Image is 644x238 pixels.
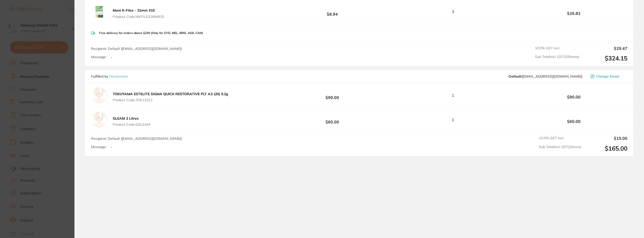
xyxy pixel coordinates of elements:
[279,7,386,16] b: $8.94
[535,46,579,51] span: 10.0 % GST Incl.
[539,136,581,141] span: 10.0 % GST Incl.
[111,116,152,127] button: GLEAM 2 Litres Product Code:GGLEAM
[91,112,107,128] img: empty.jpg
[520,119,627,124] b: $60.00
[91,145,106,149] label: Message:
[452,93,454,97] span: 1
[109,74,128,79] a: Dentavision
[111,8,166,19] button: Mani K-Files - 31mm #10 Product Code:MKFILE31MM#10
[539,145,581,152] span: Sub Total Incl. GST ( 2 Items)
[113,98,228,102] span: Product Code: TOK13312
[113,8,155,13] b: Mani K-Files - 31mm #10
[111,92,230,102] button: TOKUYAMA ESTELITE SIGMA QUICK RESTORATIVE PLT A3 (20) 0.2g Product Code:TOK13312
[520,11,627,16] b: $26.82
[113,122,150,126] span: Product Code: GGLEAM
[99,31,203,35] p: Free delivery for orders above $250 (Only for SYD, MEL, BRIS, ADE, CAN)
[279,91,386,100] b: $90.00
[509,74,521,79] b: Default
[91,87,107,103] img: empty.jpg
[91,55,106,59] label: Message:
[509,74,582,78] span: kcdona@bigpond.net.au
[279,115,386,124] b: $60.00
[110,55,112,59] p: -
[91,74,128,78] p: Fulfilled by
[535,55,579,62] span: Sub Total Incl. GST ( 10 Items)
[583,46,627,51] output: $29.47
[589,74,627,79] button: Change Email
[91,136,182,141] span: Recipient: Default ( [EMAIL_ADDRESS][DOMAIN_NAME] )
[113,15,164,19] span: Product Code: MKFILE31MM#10
[585,136,627,141] output: $15.00
[583,55,627,62] output: $324.15
[110,145,112,149] p: -
[585,145,627,152] output: $165.00
[113,116,139,121] b: GLEAM 2 Litres
[452,117,454,122] span: 1
[520,95,627,99] b: $90.00
[91,46,182,51] span: Recipient: Default ( [EMAIL_ADDRESS][DOMAIN_NAME] )
[91,4,107,20] img: NWZvNW03Nw
[113,92,228,96] b: TOKUYAMA ESTELITE SIGMA QUICK RESTORATIVE PLT A3 (20) 0.2g
[596,74,619,78] span: Change Email
[452,9,454,14] span: 3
